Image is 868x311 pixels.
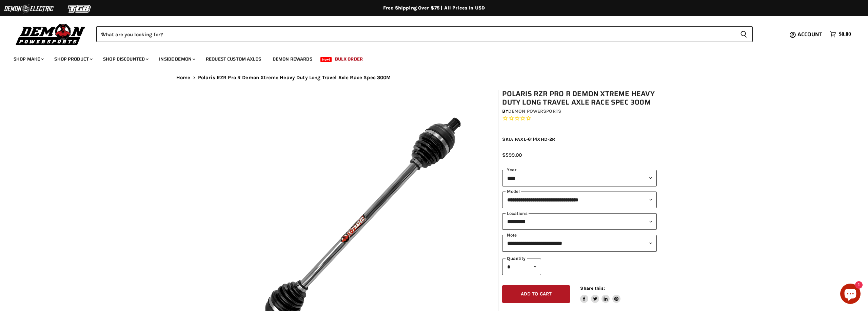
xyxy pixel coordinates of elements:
[735,26,753,42] button: Search
[198,75,391,81] span: Polaris RZR Pro R Demon Xtreme Heavy Duty Long Travel Axle Race Spec 300M
[839,31,851,38] span: $0.00
[580,286,605,291] span: Share this:
[502,259,541,275] select: Quantity
[98,52,153,66] a: Shop Discounted
[502,170,657,186] select: year
[49,52,97,66] a: Shop Product
[502,285,570,303] button: Add to cart
[502,115,657,122] span: Rated 0.0 out of 5 stars 0 reviews
[163,75,705,81] nav: Breadcrumbs
[508,108,561,114] a: Demon Powersports
[502,136,657,143] div: SKU: PAXL-6114XHD-2R
[502,235,657,251] select: keys
[838,284,863,306] inbox-online-store-chat: Shopify online store chat
[502,213,657,230] select: keys
[96,26,753,42] form: Product
[794,31,826,38] a: Account
[797,30,822,39] span: Account
[14,22,88,46] img: Demon Powersports
[502,152,522,158] span: $599.00
[268,52,317,66] a: Demon Rewards
[96,26,735,42] input: When autocomplete results are available use up and down arrows to review and enter to select
[502,192,657,208] select: modal-name
[154,52,199,66] a: Inside Demon
[580,285,620,303] aside: Share this:
[163,5,705,11] div: Free Shipping Over $75 | All Prices In USD
[54,2,105,15] img: TGB Logo 2
[320,57,332,62] span: New!
[201,52,266,66] a: Request Custom Axles
[8,49,849,66] ul: Main menu
[8,52,48,66] a: Shop Make
[330,52,368,66] a: Bulk Order
[826,29,854,39] a: $0.00
[502,108,657,115] div: by
[3,2,54,15] img: Demon Electric Logo 2
[176,75,191,81] a: Home
[502,90,657,107] h1: Polaris RZR Pro R Demon Xtreme Heavy Duty Long Travel Axle Race Spec 300M
[521,291,552,297] span: Add to cart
